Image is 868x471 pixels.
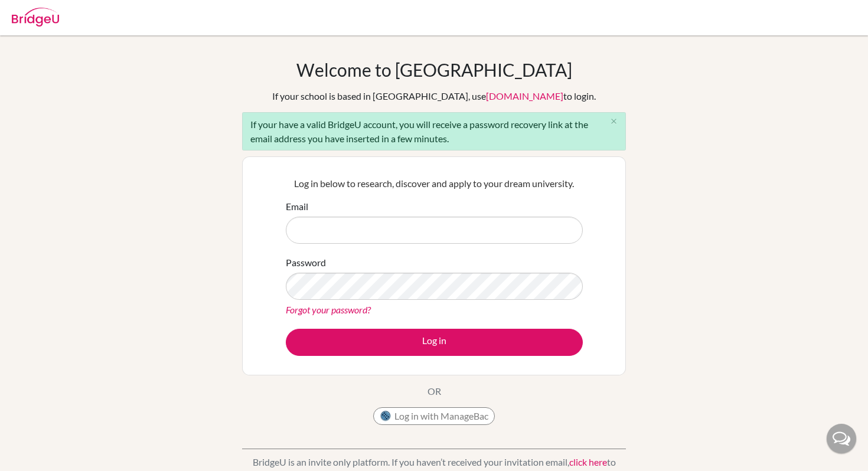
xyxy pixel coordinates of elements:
button: Log in with ManageBac [373,407,495,425]
a: click here [569,456,607,467]
div: If your school is based in [GEOGRAPHIC_DATA], use to login. [272,89,596,103]
button: Log in [286,329,583,356]
a: Forgot your password? [286,304,371,315]
img: Bridge-U [12,8,59,27]
i: close [609,117,618,126]
h1: Welcome to [GEOGRAPHIC_DATA] [296,59,572,80]
button: Close [602,113,625,130]
div: If your have a valid BridgeU account, you will receive a password recovery link at the email addr... [242,112,626,151]
a: [DOMAIN_NAME] [486,90,563,102]
label: Email [286,199,308,214]
label: Password [286,256,326,270]
p: OR [428,384,441,398]
p: Log in below to research, discover and apply to your dream university. [286,176,583,191]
